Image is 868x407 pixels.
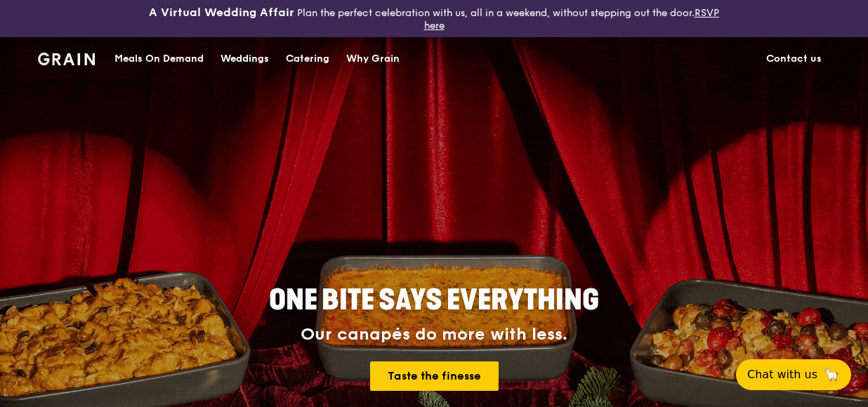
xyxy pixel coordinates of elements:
[181,325,687,345] div: Our canapés do more with less.
[149,6,294,20] h3: A Virtual Wedding Affair
[286,38,329,80] div: Catering
[212,38,277,80] a: Weddings
[38,36,95,79] a: GrainGrain
[269,283,599,317] span: ONE BITE SAYS EVERYTHING
[38,53,95,65] img: Grain
[823,366,840,383] span: 🦙
[338,38,408,80] a: Why Grain
[747,366,817,383] span: Chat with us
[145,6,723,32] div: Plan the perfect celebration with us, all in a weekend, without stepping out the door.
[736,359,851,390] button: Chat with us🦙
[370,361,499,391] a: Taste the finesse
[424,7,720,32] a: RSVP here
[758,38,830,80] a: Contact us
[277,38,338,80] a: Catering
[114,38,204,80] div: Meals On Demand
[346,38,400,80] div: Why Grain
[221,38,269,80] div: Weddings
